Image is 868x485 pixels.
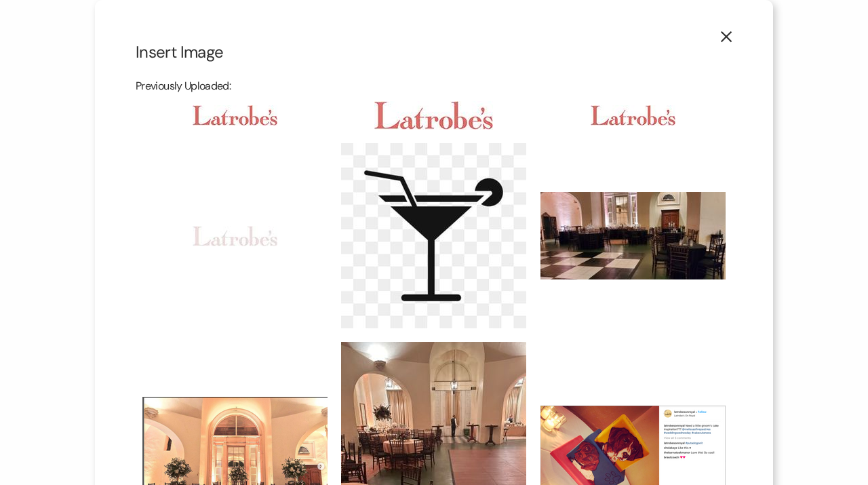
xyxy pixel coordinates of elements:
[591,105,675,125] img: Latrobe's Berry.jpg
[193,105,277,125] img: Latrobe's Berry.jpg
[540,192,726,279] img: Black Linen 3X3 BW Dance Floor.jpg
[136,77,732,95] p: Previously Uploaded:
[136,41,732,64] h2: Insert Image
[341,143,526,328] img: Vector Cocktail Icon, Cocktail Icons, Alcohol, Beverage PNG and Vector with Transparent Backgroun...
[374,101,493,130] img: Latrobe's Berry 175.jpg
[193,226,277,246] img: Latrobe's Petal.jpg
